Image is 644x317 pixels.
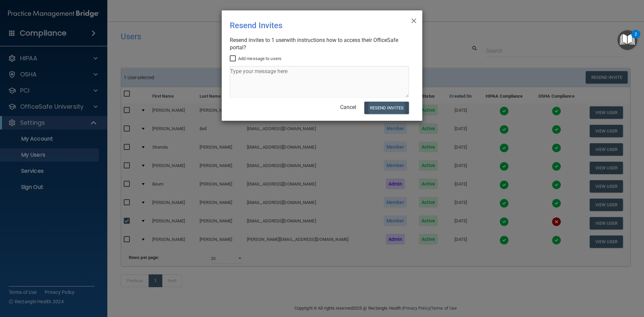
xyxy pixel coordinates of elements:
[340,104,356,110] a: Cancel
[230,55,281,63] label: Add message to users
[364,102,409,114] button: Resend Invites
[230,56,237,61] input: Add message to users
[618,30,637,50] button: Open Resource Center, 2 new notifications
[230,37,409,51] div: Resend invites to 1 user with instructions how to access their OfficeSafe portal?
[635,34,637,43] div: 2
[230,16,387,35] div: Resend Invites
[411,13,417,27] span: ×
